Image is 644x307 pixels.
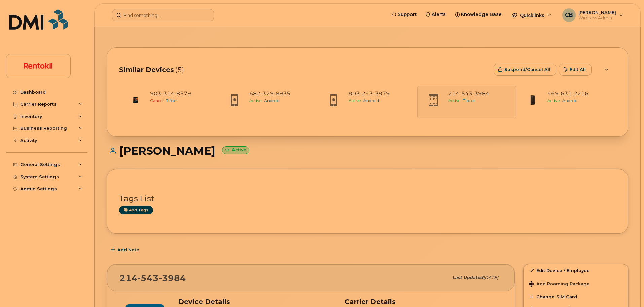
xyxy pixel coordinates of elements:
a: 9032433979ActiveAndroid [322,90,413,114]
span: Similar Devices [119,65,174,75]
span: 3984 [159,273,186,283]
span: Android [363,98,379,103]
span: Tablet [166,98,178,103]
span: Add Note [117,247,139,253]
span: Add Roaming Package [529,281,590,288]
a: Add tags [119,206,153,214]
span: 8579 [174,90,191,97]
span: 3979 [373,90,390,97]
button: Add Roaming Package [524,277,628,290]
span: 329 [260,90,274,97]
h3: Device Details [178,298,336,306]
span: 8935 [274,90,290,97]
small: Active [222,146,249,154]
a: 4696312216ActiveAndroid [521,90,612,114]
span: 2216 [572,90,588,97]
button: Change SIM Card [524,290,628,303]
span: 543 [138,273,159,283]
span: Edit All [570,66,586,73]
span: 631 [559,90,572,97]
span: [DATE] [483,275,498,280]
span: 314 [161,90,174,97]
img: image20231002-3703462-17nx3v8.jpeg [526,93,539,107]
button: Add Note [107,244,145,256]
span: 214 [119,273,186,283]
span: Active [249,98,261,103]
span: 903 [349,90,390,97]
button: Suspend/Cancel All [494,64,556,76]
span: 243 [360,90,373,97]
span: 903 [150,90,191,97]
span: Last updated [452,275,483,280]
span: Cancel [150,98,163,103]
button: Edit All [559,64,592,76]
span: 682 [249,90,290,97]
span: Suspend/Cancel All [504,66,550,73]
a: Edit Device / Employee [524,264,628,276]
span: Active [547,98,560,103]
span: Active [349,98,361,103]
a: 6823298935ActiveAndroid [222,90,314,114]
span: 469 [547,90,588,97]
h3: Carrier Details [345,298,503,306]
span: Android [264,98,280,103]
h1: [PERSON_NAME] [107,145,628,157]
img: image20231002-3703462-18bu571.jpeg [129,93,142,107]
a: 9033148579CancelTablet [123,90,214,114]
span: Android [562,98,578,103]
h3: Tags List [119,194,616,203]
span: (5) [175,65,184,75]
iframe: Messenger Launcher [615,278,639,302]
